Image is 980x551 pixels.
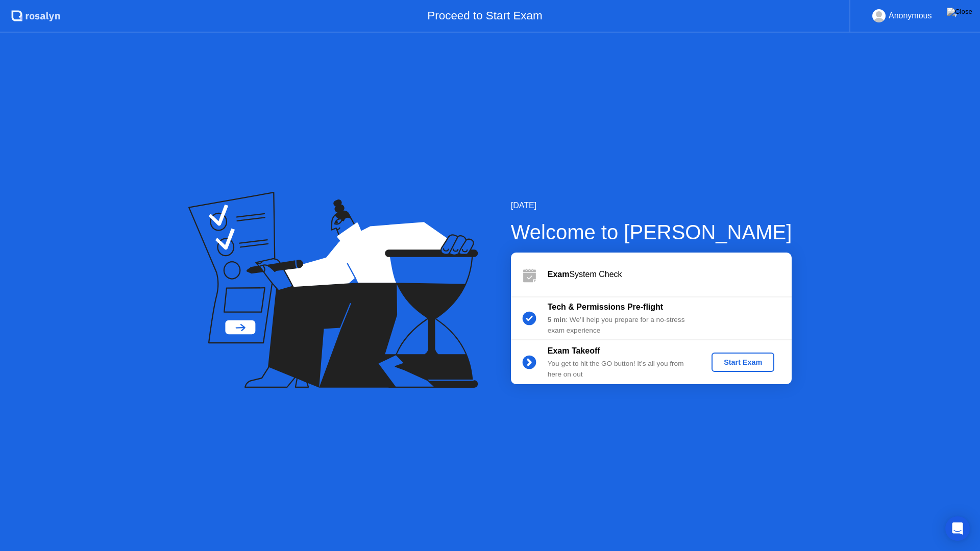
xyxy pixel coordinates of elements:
button: Start Exam [712,353,774,372]
b: Exam [548,270,570,279]
div: Anonymous [889,9,932,22]
div: [DATE] [511,199,792,212]
b: Tech & Permissions Pre-flight [548,303,663,311]
div: System Check [548,268,792,281]
div: Start Exam [716,358,770,366]
img: Close [947,8,972,16]
div: Open Intercom Messenger [945,516,970,541]
div: Welcome to [PERSON_NAME] [511,217,792,247]
b: 5 min [548,316,566,323]
b: Exam Takeoff [548,346,600,355]
div: You get to hit the GO button! It’s all you from here on out [548,359,695,380]
div: : We’ll help you prepare for a no-stress exam experience [548,315,695,336]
